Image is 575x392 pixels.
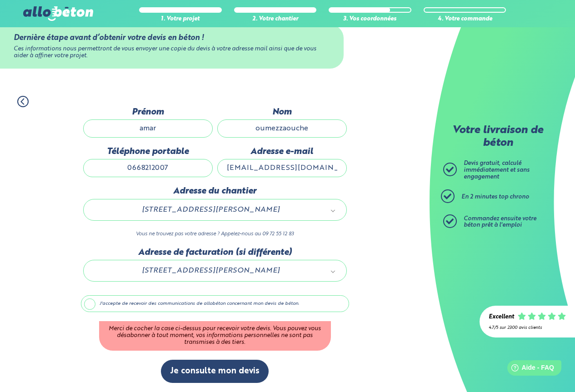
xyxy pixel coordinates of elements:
[424,16,506,23] div: 4. Votre commande
[217,147,347,157] label: Adresse e-mail
[464,216,536,228] span: Commandez ensuite votre béton prêt à l'emploi
[83,248,347,258] label: Adresse de facturation (si différente)
[494,357,565,382] iframe: Help widget launcher
[83,230,347,238] p: Vous ne trouvez pas votre adresse ? Appelez-nous au 09 72 55 12 83
[81,295,349,313] label: J'accepte de recevoir des communications de allobéton concernant mon devis de béton.
[83,107,213,117] label: Prénom
[161,360,269,383] button: Je consulte mon devis
[139,16,222,23] div: 1. Votre projet
[14,46,330,59] div: Ces informations nous permettront de vous envoyer une copie du devis à votre adresse mail ainsi q...
[217,159,347,177] input: ex : contact@allobeton.fr
[96,204,325,216] span: [STREET_ADDRESS][PERSON_NAME]
[93,204,337,216] a: [STREET_ADDRESS][PERSON_NAME]
[96,265,325,277] span: [STREET_ADDRESS][PERSON_NAME]
[217,107,347,117] label: Nom
[234,16,317,23] div: 2. Votre chantier
[99,321,331,350] div: Merci de cocher la case ci-dessus pour recevoir votre devis. Vous pouvez vous désabonner à tout m...
[23,6,93,21] img: allobéton
[329,16,411,23] div: 3. Vos coordonnées
[14,34,330,42] div: Dernière étape avant d’obtenir votre devis en béton !
[217,119,347,138] input: Quel est votre nom de famille ?
[83,186,347,196] label: Adresse du chantier
[461,194,529,200] span: En 2 minutes top chrono
[93,265,337,277] a: [STREET_ADDRESS][PERSON_NAME]
[445,124,550,149] p: Votre livraison de béton
[489,314,514,321] div: Excellent
[83,119,213,138] input: Quel est votre prénom ?
[489,325,566,330] div: 4.7/5 sur 2300 avis clients
[83,147,213,157] label: Téléphone portable
[464,160,530,179] span: Devis gratuit, calculé immédiatement et sans engagement
[83,159,213,177] input: ex : 0642930817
